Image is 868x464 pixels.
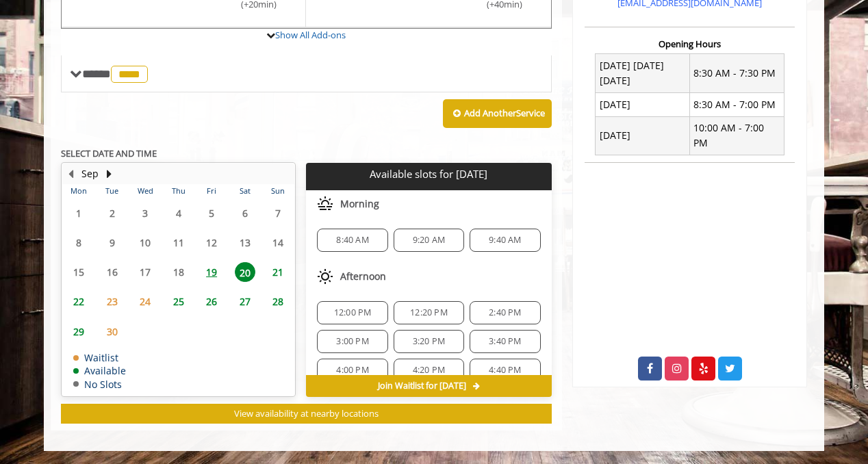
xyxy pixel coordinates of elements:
span: 26 [201,292,222,311]
span: View availability at nearby locations [234,407,379,420]
div: 3:40 PM [470,330,540,353]
span: 3:00 PM [336,336,368,347]
th: Sat [228,184,261,198]
span: 12:00 PM [334,307,372,318]
div: 12:00 PM [317,301,387,324]
td: Select day25 [162,287,194,316]
td: 10:00 AM - 7:00 PM [689,116,784,155]
td: 8:30 AM - 7:00 PM [689,93,784,116]
td: Select day26 [195,287,228,316]
b: SELECT DATE AND TIME [61,147,157,159]
span: 4:20 PM [413,365,445,376]
p: Available slots for [DATE] [311,168,546,180]
span: Join Waitlist for [DATE] [378,381,466,391]
div: 4:20 PM [394,359,464,382]
span: 19 [201,262,222,282]
th: Mon [62,184,95,198]
th: Fri [195,184,228,198]
td: Waitlist [73,352,126,363]
span: 9:20 AM [413,235,445,246]
span: 12:20 PM [410,307,448,318]
div: 2:40 PM [470,301,540,324]
div: 3:00 PM [317,330,387,353]
img: morning slots [317,196,333,212]
td: [DATE] [596,116,690,155]
div: 4:40 PM [470,359,540,382]
div: 9:40 AM [470,229,540,252]
span: 28 [268,292,288,311]
td: Select day19 [195,257,228,287]
div: 12:20 PM [394,301,464,324]
span: 22 [68,292,89,311]
span: 4:40 PM [489,365,521,376]
div: 3:20 PM [394,330,464,353]
div: 9:20 AM [394,229,464,252]
span: Afternoon [340,271,386,282]
td: [DATE] [596,93,690,116]
span: 3:20 PM [413,336,445,347]
td: Select day27 [228,287,261,316]
img: afternoon slots [317,268,333,285]
td: Available [73,365,126,376]
td: No Slots [73,379,126,389]
span: 9:40 AM [489,235,521,246]
span: 3:40 PM [489,336,521,347]
td: Select day28 [261,287,295,316]
th: Thu [162,184,194,198]
button: Add AnotherService [443,99,552,128]
h3: Opening Hours [585,39,795,49]
td: Select day23 [95,287,128,316]
th: Sun [261,184,295,198]
span: 30 [102,322,123,341]
span: 24 [135,292,155,311]
th: Wed [129,184,162,198]
span: 29 [68,322,89,341]
th: Tue [95,184,128,198]
span: 8:40 AM [336,235,368,246]
span: 4:00 PM [336,365,368,376]
button: Sep [81,166,99,181]
button: View availability at nearby locations [61,404,552,424]
td: Select day29 [62,316,95,346]
button: Next Month [103,166,114,181]
b: Add Another Service [464,107,545,119]
td: Select day30 [95,316,128,346]
button: Previous Month [65,166,76,181]
div: 8:40 AM [317,229,387,252]
td: Select day24 [129,287,162,316]
td: Select day20 [228,257,261,287]
td: Select day22 [62,287,95,316]
span: 20 [235,262,255,282]
span: 21 [268,262,288,282]
span: 2:40 PM [489,307,521,318]
span: Morning [340,198,379,209]
td: 8:30 AM - 7:30 PM [689,54,784,93]
td: Select day21 [261,257,295,287]
td: [DATE] [DATE] [DATE] [596,54,690,93]
a: Show All Add-ons [275,29,346,41]
span: 25 [168,292,189,311]
span: 23 [102,292,123,311]
span: 27 [235,292,255,311]
div: 4:00 PM [317,359,387,382]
